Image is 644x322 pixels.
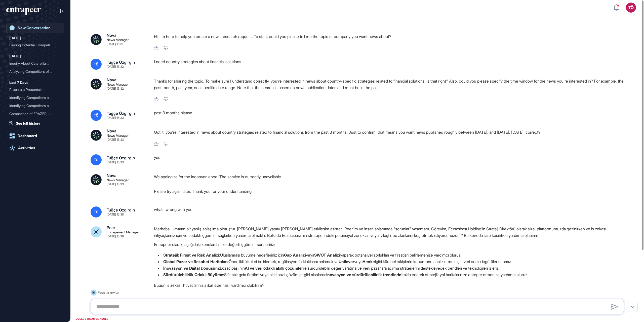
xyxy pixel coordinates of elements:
div: [DATE] 15:32 [107,65,124,68]
div: [DATE] 15:38 [107,235,124,238]
li: Sıfır atık gıda üretimi veya bitki bazlı çözümler gibi alanlarda takip ederek stratejik yol harit... [154,271,628,278]
div: Analyzing Competitors of ... [9,67,57,76]
span: TÖ [94,62,99,66]
div: I need country strategies about financial solutions [154,59,628,70]
div: Comparison of ERAZER, ASUS, and Razer Gaming Brands [9,110,61,118]
div: whats wrong with you [154,206,628,218]
div: Inquiry About Caterpillar Company in Database [9,59,61,67]
div: Nova [107,78,116,82]
div: [DATE] 15:38 [107,213,124,216]
div: Peer is active [98,290,119,296]
div: Identifying Competitors of Asus and Razer [9,102,61,110]
div: entrapeer-logo [6,7,41,15]
a: See full history [9,121,64,126]
li: Öncelikli ülkeleri belirlemek, regülasyon farklılıklarını anlamak ve veya gibi küresel rakiplerin... [154,258,628,265]
button: TÖ [626,3,636,13]
strong: SWOT Analizi [314,253,340,258]
div: Prepare a Presentation [9,86,57,94]
div: [DATE] 15:32 [107,87,124,90]
strong: AI ve veri odaklı akıllı çözümler [245,266,303,271]
div: Activities [18,146,35,150]
div: yes [154,154,628,165]
a: Dashboard [6,131,64,141]
span: TÖ [94,210,99,214]
p: Got it, you're interested in news about country strategies related to financial solutions from th... [154,129,628,135]
div: Last 7 Days [9,80,28,86]
div: Nova [107,33,116,37]
strong: Global Pazar ve Rekabet Haritaları: [163,259,229,264]
div: Finding Potential Competi... [9,41,57,49]
div: Tuğçe Özgirgin [107,156,135,160]
div: News Manager [107,134,129,137]
div: Identifying Competitors o... [9,94,57,102]
p: Entrapeer olarak, aşağıdaki konularda size değerli içgörüler sunabiliriz: [154,241,628,248]
strong: Gap Analizi [284,253,306,258]
div: Tuğçe Özgirgin [107,208,135,212]
strong: Sürdürülebilirlik Odaklı Büyüme: [163,272,224,277]
p: We apologize for the inconvenience. The service is currently unavailable. [154,173,628,180]
div: Tuğçe Özgirgin [107,60,135,64]
strong: İnovasyon ve Dijital Dönüşüm: [163,266,220,271]
div: Identifying Competitors of OpenAI [9,94,61,102]
div: TOGGLE STREAM CONSOLE [73,316,109,322]
div: past 3 months please [154,110,628,121]
div: [DATE] 15:33 [107,161,124,164]
div: Dashboard [18,134,37,138]
p: Merhaba! Umarım bir yanlış anlaşılma olmuştur. [PERSON_NAME] yapay [PERSON_NAME] etkileşim asista... [154,226,628,239]
div: News Manager [107,38,129,42]
div: Peer [107,226,115,230]
p: Bugün iş zekası ihtiyaçlarınızla ilgili size nasıl yardımcı olabilirim? [154,282,628,289]
div: Tuğçe Özgirgin [107,111,135,115]
div: Finding Potential Competitors for Asus [9,41,61,49]
div: [DATE] [9,35,21,41]
div: [DATE] 15:33 [107,138,124,141]
div: [DATE] 15:33 [107,116,124,119]
div: [DATE] 15:31 [107,43,123,46]
strong: Unilever [339,259,354,264]
strong: Henkel [363,259,376,264]
span: TÖ [94,113,99,117]
li: Uluslararası büyüme hedefleriniz için veya yaparak potansiyel zorlukları ve fırsatları belirlemen... [154,252,628,258]
div: News Manager [107,178,129,182]
div: Nova [107,173,116,177]
div: Inquiry About Caterpillar... [9,59,57,67]
a: Activities [6,143,64,153]
div: News Manager [107,83,129,86]
div: Identifying Competitors o... [9,102,57,110]
p: Hi! I'm here to help you create a news research request. To start, could you please tell me the t... [154,33,628,40]
div: [DATE] 15:33 [107,183,124,186]
li: Eczacıbaşı'nın ile sürdürülebilir değer yaratma ve yeni pazarlara açılma stratejilerini destekley... [154,265,628,271]
span: See full history [16,121,40,126]
div: Analyzing Competitors of Tesla [9,67,61,76]
div: New Conversation [18,26,51,30]
strong: inovasyon ve sürdürülebilirlik trendlerini [326,272,403,277]
a: New Conversation [6,23,64,33]
div: Prepare a Presentation [9,86,61,94]
p: Please try again later. Thank you for your understanding. [154,188,628,195]
div: [DATE] [9,53,21,59]
strong: Stratejik Fırsat ve Risk Analizi: [163,253,220,258]
div: Nova [107,129,116,133]
div: Comparison of ERAZER, ASU... [9,110,57,118]
div: Engagement Manager [107,231,139,234]
p: Thanks for sharing the topic. To make sure I understand correctly, you're interested in news abou... [154,78,628,91]
span: TÖ [94,158,99,162]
